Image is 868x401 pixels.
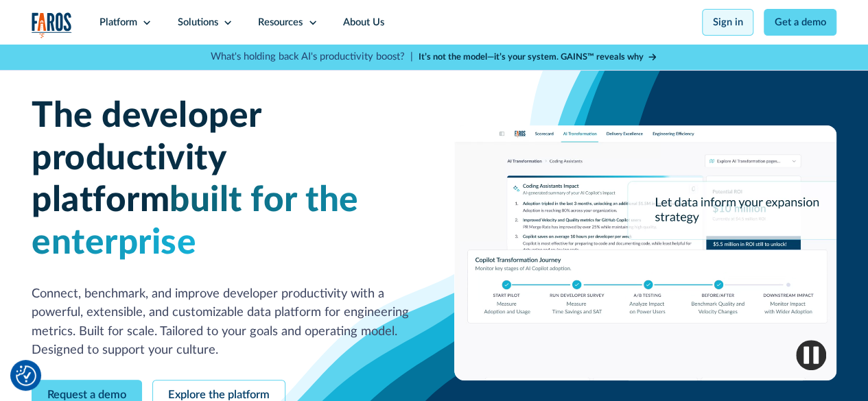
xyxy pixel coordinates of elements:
p: Connect, benchmark, and improve developer productivity with a powerful, extensible, and customiza... [32,284,414,360]
img: Logo of the analytics and reporting company Faros. [32,12,72,38]
a: Get a demo [764,9,836,36]
h1: The developer productivity platform [32,95,414,264]
img: Revisit consent button [16,365,36,386]
div: Platform [99,15,137,30]
a: home [32,12,72,38]
div: Resources [258,15,303,30]
button: Cookie Settings [16,365,36,386]
p: What's holding back AI's productivity boost? | [211,49,413,64]
img: Pause video [796,340,826,370]
div: Solutions [178,15,218,30]
span: built for the enterprise [32,183,359,260]
a: It’s not the model—it’s your system. GAINS™ reveals why [419,51,657,64]
a: Sign in [702,9,753,36]
strong: It’s not the model—it’s your system. GAINS™ reveals why [419,53,644,61]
